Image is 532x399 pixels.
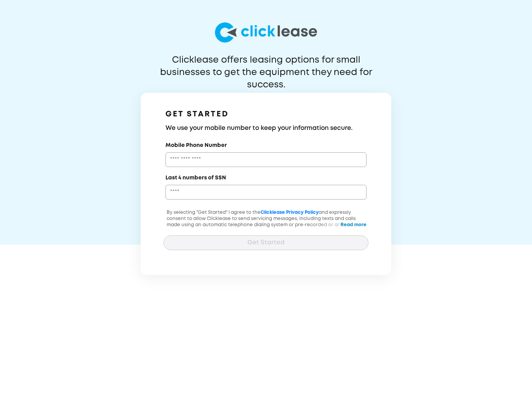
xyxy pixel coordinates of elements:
[215,22,317,43] img: logo-larg
[261,210,319,215] a: Clicklease Privacy Policy
[165,142,227,149] label: Mobile Phone Number
[165,108,367,121] h1: GET STARTED
[164,235,368,250] button: Get Started
[141,54,391,79] p: Clicklease offers leasing options for small businesses to get the equipment they need for success.
[165,124,367,133] h3: We use your mobile number to keep your information secure.
[164,210,368,247] p: By selecting "Get Started" I agree to the and expressly consent to allow Clicklease to send servi...
[165,174,226,182] label: Last 4 numbers of SSN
